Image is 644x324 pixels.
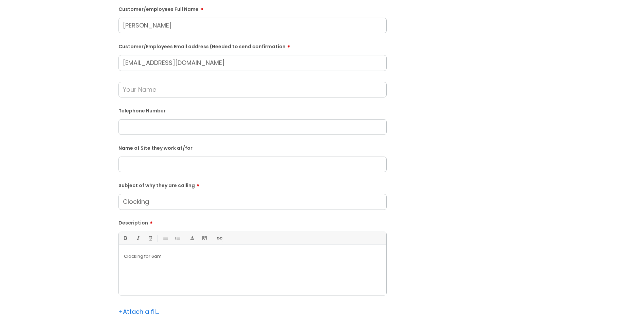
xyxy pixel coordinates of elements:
input: Email [118,55,387,71]
a: Italic (Ctrl-I) [133,234,142,242]
label: Name of Site they work at/for [118,144,387,151]
a: 1. Ordered List (Ctrl-Shift-8) [173,234,182,242]
label: Telephone Number [118,107,387,114]
a: Bold (Ctrl-B) [121,234,129,242]
label: Customer/employees Full Name [118,4,387,12]
label: Customer/Employees Email address (Needed to send confirmation [118,41,387,50]
a: • Unordered List (Ctrl-Shift-7) [161,234,169,242]
input: Your Name [118,82,387,97]
a: Back Color [200,234,209,242]
label: Description [118,218,387,226]
label: Subject of why they are calling [118,180,387,188]
p: Clocking for 6am [124,253,381,259]
a: Link [215,234,223,242]
a: Font Color [188,234,196,242]
div: Attach a file [118,306,159,317]
a: Underline(Ctrl-U) [146,234,154,242]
